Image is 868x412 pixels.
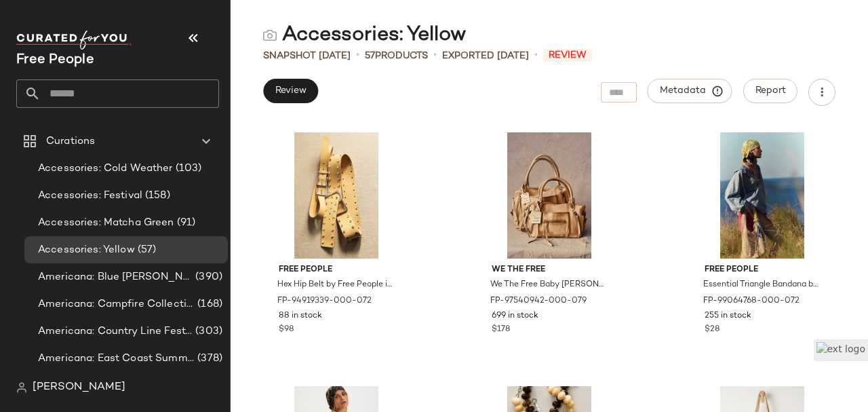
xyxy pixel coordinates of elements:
[46,134,95,149] span: Curations
[705,310,751,322] span: 255 in stock
[279,264,394,276] span: Free People
[16,382,27,393] img: svg%3e
[38,161,173,176] span: Accessories: Cold Weather
[275,86,307,96] span: Review
[142,188,170,204] span: (158)
[705,324,719,336] span: $28
[33,379,125,396] span: [PERSON_NAME]
[16,53,94,67] span: Current Company Name
[173,161,202,176] span: (103)
[279,310,322,322] span: 88 in stock
[694,132,831,259] img: 99064768_072_e
[365,49,428,63] div: Products
[356,48,359,64] span: •
[743,79,797,103] button: Report
[195,351,222,367] span: (378)
[174,215,196,231] span: (91)
[481,132,618,259] img: 97540942_079_0
[755,86,786,96] span: Report
[543,49,592,62] span: Review
[38,324,193,339] span: Americana: Country Line Festival
[16,31,132,50] img: cfy_white_logo.C9jOOHJF.svg
[442,49,529,63] p: Exported [DATE]
[492,310,538,322] span: 699 in stock
[38,242,135,258] span: Accessories: Yellow
[38,297,195,312] span: Americana: Campfire Collective
[703,295,800,307] span: FP-99064768-000-072
[492,264,607,276] span: We The Free
[263,49,351,63] span: Snapshot [DATE]
[38,215,174,231] span: Accessories: Matcha Green
[490,295,587,307] span: FP-97540942-000-079
[193,269,222,285] span: (390)
[492,324,510,336] span: $178
[534,48,538,64] span: •
[263,29,277,42] img: svg%3e
[277,279,393,291] span: Hex Hip Belt by Free People in Yellow, Size: S-M/P-M
[263,79,318,103] button: Review
[279,324,294,336] span: $98
[277,295,372,307] span: FP-94919339-000-072
[648,79,732,103] button: Metadata
[433,48,437,64] span: •
[195,297,222,312] span: (168)
[38,351,195,367] span: Americana: East Coast Summer
[135,242,157,258] span: (57)
[705,264,820,276] span: Free People
[268,132,405,259] img: 94919339_072_0
[263,22,466,49] div: Accessories: Yellow
[659,85,721,97] span: Metadata
[193,324,222,339] span: (303)
[490,279,606,291] span: We The Free Baby [PERSON_NAME] Tote Bag at Free People in Yellow
[703,279,818,291] span: Essential Triangle Bandana by Free People in Yellow
[38,188,142,204] span: Accessories: Festival
[38,269,193,285] span: Americana: Blue [PERSON_NAME] Baby
[365,51,375,61] span: 57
